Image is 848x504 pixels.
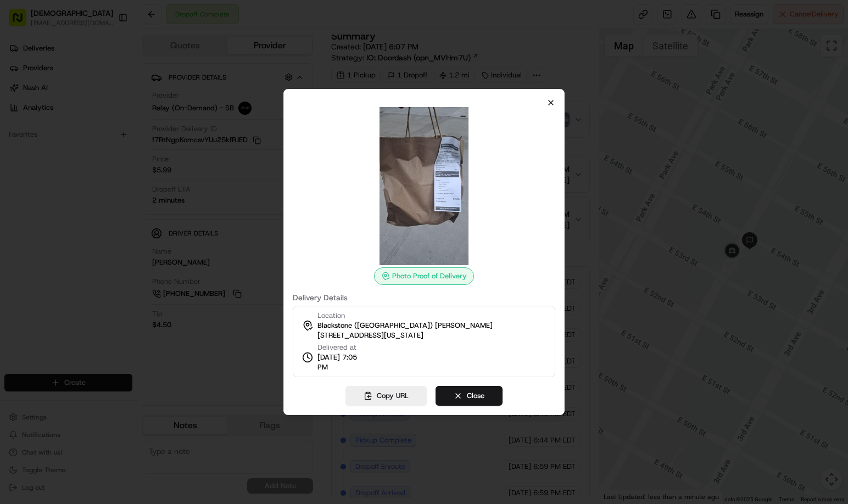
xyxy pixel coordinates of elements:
span: Delivered at [317,343,368,352]
div: Start new chat [37,105,180,116]
span: API Documentation [104,159,176,170]
span: Blackstone ([GEOGRAPHIC_DATA]) [PERSON_NAME] [317,321,493,331]
a: 💻API Documentation [88,155,181,175]
span: Location [317,311,345,321]
div: 📗 [11,160,20,169]
img: Nash [11,11,33,33]
div: We're available if you need us! [37,116,139,125]
button: Copy URL [345,386,427,406]
a: Powered byPylon [77,186,133,194]
button: Start new chat [187,108,200,121]
a: 📗Knowledge Base [7,155,88,175]
div: 💻 [93,160,102,169]
label: Delivery Details [293,294,555,301]
button: Close [436,386,503,406]
div: Photo Proof of Delivery [374,267,474,285]
span: [DATE] 7:05 PM [317,352,368,372]
img: 1736555255976-a54dd68f-1ca7-489b-9aae-adbdc363a1c4 [11,105,31,125]
span: Pylon [109,186,133,194]
img: photo_proof_of_delivery image [345,107,503,265]
input: Clear [29,71,181,82]
span: Knowledge Base [22,159,84,170]
span: [STREET_ADDRESS][US_STATE] [317,331,423,340]
p: Welcome 👋 [11,44,200,61]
